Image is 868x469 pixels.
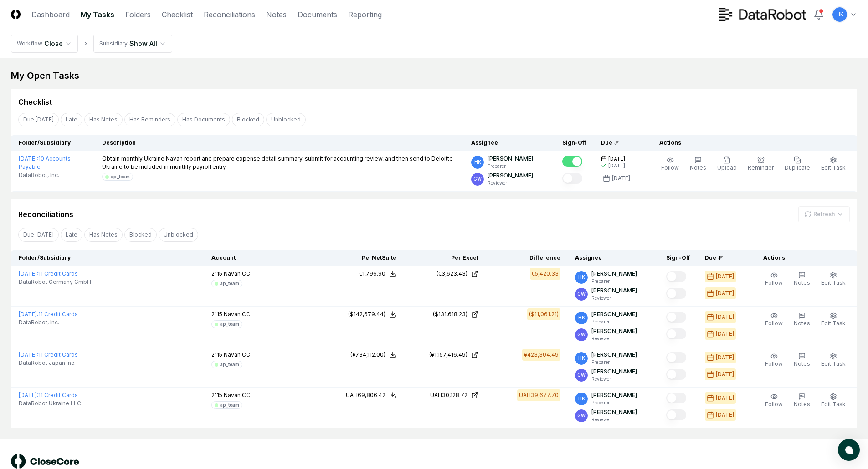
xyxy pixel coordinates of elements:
[433,310,467,318] div: ($131,618.23)
[690,164,706,171] span: Notes
[666,409,686,420] button: Mark complete
[211,351,222,358] span: 2115
[756,254,850,262] div: Actions
[832,6,848,23] button: HK
[792,270,812,289] button: Notes
[19,278,91,286] span: DataRobot Germany GmbH
[224,311,250,318] span: Navan CC
[765,401,783,408] span: Follow
[19,171,59,179] span: DataRobot, Inc.
[211,392,222,398] span: 2115
[81,9,114,20] a: My Tasks
[359,270,385,278] div: €1,796.90
[19,392,38,398] span: [DATE] :
[11,10,21,19] img: Logo
[224,392,250,398] span: Navan CC
[350,351,385,359] div: (¥734,112.00)
[473,176,482,182] span: GW
[125,9,151,20] a: Folders
[220,280,239,287] div: ap_team
[404,250,486,266] th: Per Excel
[350,351,396,359] button: (¥734,112.00)
[562,173,582,184] button: Mark complete
[18,96,52,107] div: Checklist
[838,439,860,461] button: atlas-launcher
[578,274,585,281] span: HK
[792,310,812,329] button: Notes
[19,311,78,318] a: [DATE]:11 Credit Cards
[821,401,846,408] span: Edit Task
[99,40,128,48] div: Subsidiary
[716,411,734,419] div: [DATE]
[159,228,198,242] button: Unblocked
[429,351,467,359] div: (¥1,157,416.49)
[124,113,175,126] button: Has Reminders
[266,9,287,20] a: Notes
[11,454,79,469] img: logo
[19,392,78,398] a: [DATE]:11 Credit Cards
[659,155,681,174] button: Follow
[488,180,533,187] p: Reviewer
[524,351,559,359] div: ¥423,304.49
[19,318,59,327] span: DataRobot, Inc.
[220,321,239,328] div: ap_team
[298,9,337,20] a: Documents
[821,320,846,327] span: Edit Task
[608,162,625,169] div: [DATE]
[763,310,785,329] button: Follow
[555,135,594,151] th: Sign-Off
[794,320,810,327] span: Notes
[705,254,741,262] div: Due
[716,330,734,338] div: [DATE]
[19,155,38,162] span: [DATE] :
[591,351,637,359] p: [PERSON_NAME]
[765,360,783,367] span: Follow
[591,287,637,295] p: [PERSON_NAME]
[591,295,637,302] p: Reviewer
[719,8,806,21] img: DataRobot logo
[474,159,481,166] span: HK
[819,391,847,410] button: Edit Task
[715,155,739,174] button: Upload
[591,408,637,416] p: [PERSON_NAME]
[785,164,810,171] span: Duplicate
[95,135,464,151] th: Description
[666,271,686,282] button: Mark complete
[61,113,82,126] button: Late
[792,351,812,370] button: Notes
[411,391,478,399] a: UAH30,128.72
[666,369,686,380] button: Mark complete
[716,272,734,281] div: [DATE]
[591,270,637,278] p: [PERSON_NAME]
[763,351,785,370] button: Follow
[577,372,586,378] span: GW
[11,69,857,82] div: My Open Tasks
[348,310,396,318] button: ($142,679.44)
[794,360,810,367] span: Notes
[666,352,686,363] button: Mark complete
[11,135,95,151] th: Folder/Subsidiary
[578,355,585,362] span: HK
[666,393,686,403] button: Mark complete
[102,155,457,171] p: Obtain monthly Ukraine Navan report and prepare expense detail summary, submit for accounting rev...
[359,270,396,278] button: €1,796.90
[211,254,314,262] div: Account
[688,155,708,174] button: Notes
[578,314,585,321] span: HK
[746,155,776,174] button: Reminder
[61,228,82,242] button: Late
[19,270,38,277] span: [DATE] :
[19,311,38,318] span: [DATE] :
[716,313,734,321] div: [DATE]
[519,391,559,399] div: UAH39,677.70
[19,351,38,358] span: [DATE] :
[666,328,686,339] button: Mark complete
[346,391,396,399] button: UAH69,806.42
[348,9,382,20] a: Reporting
[532,270,559,278] div: €5,420.33
[591,376,637,383] p: Reviewer
[19,351,78,358] a: [DATE]:11 Credit Cards
[224,351,250,358] span: Navan CC
[591,359,637,366] p: Preparer
[18,209,73,220] div: Reconciliations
